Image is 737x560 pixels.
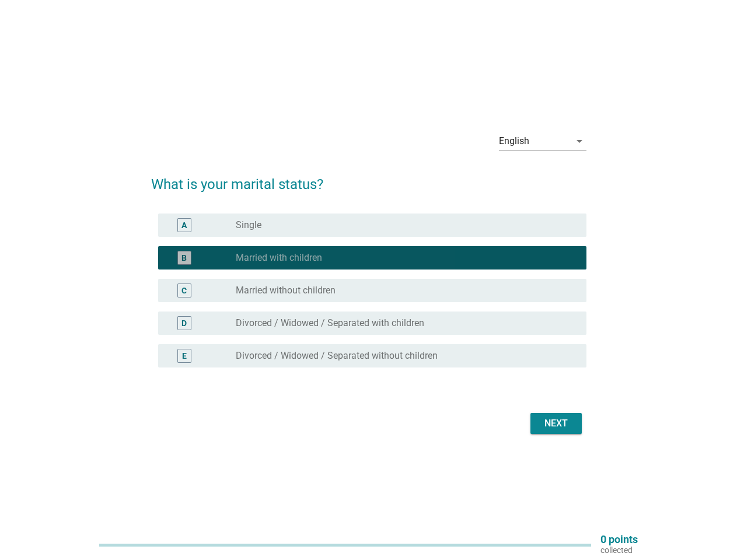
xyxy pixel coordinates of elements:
i: arrow_drop_down [572,134,586,148]
div: B [181,252,187,264]
label: Married without children [236,285,336,296]
label: Divorced / Widowed / Separated with children [236,317,424,329]
label: Married with children [236,252,322,264]
div: Next [540,416,572,430]
div: E [182,350,187,362]
div: C [181,285,187,297]
h2: What is your marital status? [151,162,586,195]
div: A [181,219,187,232]
div: English [499,136,529,146]
div: D [181,317,187,330]
p: 0 points [600,534,638,545]
p: collected [600,545,638,555]
label: Single [236,219,261,231]
label: Divorced / Widowed / Separated without children [236,350,438,362]
button: Next [530,413,582,434]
